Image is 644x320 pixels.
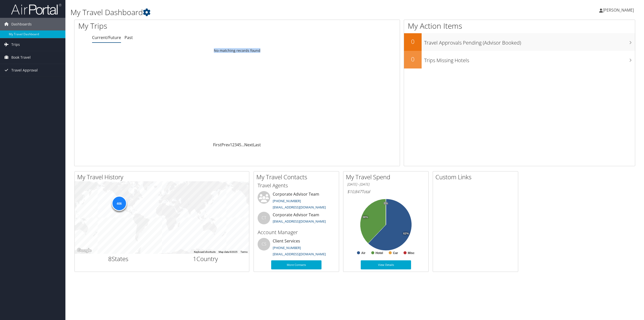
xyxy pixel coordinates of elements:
[213,142,221,148] a: First
[258,182,335,189] h3: Travel Agents
[241,142,244,148] span: …
[11,3,61,15] img: airportal-logo.png
[273,205,326,209] a: [EMAIL_ADDRESS][DOMAIN_NAME]
[273,245,301,250] a: [PHONE_NUMBER]
[435,173,518,181] h2: Custom Links
[244,142,253,148] a: Next
[111,196,127,211] div: 406
[232,142,234,148] a: 2
[376,251,383,255] text: Hotel
[347,189,361,194] span: $10,847
[240,251,248,253] a: Terms (opens in new tab)
[221,142,230,148] a: Prev
[219,251,237,253] span: Map data ©2025
[237,142,239,148] a: 4
[11,18,32,30] span: Dashboards
[404,55,422,63] h2: 0
[404,51,635,68] a: 0Trips Missing Hotels
[404,37,422,46] h2: 0
[408,251,415,255] text: Misc
[404,33,635,51] a: 0Travel Approvals Pending (Advisor Booked)
[346,173,428,181] h2: My Travel Spend
[424,54,635,64] h3: Trips Missing Hotels
[255,238,338,259] li: Client Services
[273,219,326,224] a: [EMAIL_ADDRESS][DOMAIN_NAME]
[76,247,93,254] a: Open this area in Google Maps (opens a new window)
[77,173,249,181] h2: My Travel History
[361,251,366,255] text: Air
[11,38,20,51] span: Trips
[108,255,112,263] span: 8
[347,182,425,187] h6: [DATE] - [DATE]
[194,250,216,254] button: Keyboard shortcuts
[393,251,398,255] text: Car
[234,142,237,148] a: 3
[424,37,635,46] h3: Travel Approvals Pending (Advisor Booked)
[166,255,246,263] h2: Country
[403,232,409,235] tspan: 62%
[253,142,261,148] a: Last
[363,216,368,219] tspan: 38%
[78,21,260,31] h1: My Trips
[11,64,38,77] span: Travel Approval
[271,260,321,269] a: More Contacts
[347,189,425,194] h6: Total
[258,229,335,236] h3: Account Manager
[193,255,196,263] span: 1
[230,142,232,148] a: 1
[273,199,301,203] a: [PHONE_NUMBER]
[78,255,158,263] h2: States
[70,7,450,18] h1: My Travel Dashboard
[76,247,93,254] img: Google
[92,35,121,40] a: Current/Future
[255,212,338,228] li: Corporate Advisor Team
[258,212,270,224] div: CT
[125,35,133,40] a: Past
[11,51,31,64] span: Book Travel
[384,202,388,205] tspan: 0%
[404,21,635,31] h1: My Action Items
[361,260,411,269] a: View Details
[256,173,339,181] h2: My Travel Contacts
[255,191,338,212] li: Corporate Advisor Team
[239,142,241,148] a: 5
[74,46,400,55] td: No matching records found
[273,252,326,256] a: [EMAIL_ADDRESS][DOMAIN_NAME]
[258,238,270,251] div: CS
[603,7,634,13] span: [PERSON_NAME]
[599,3,639,18] a: [PERSON_NAME]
